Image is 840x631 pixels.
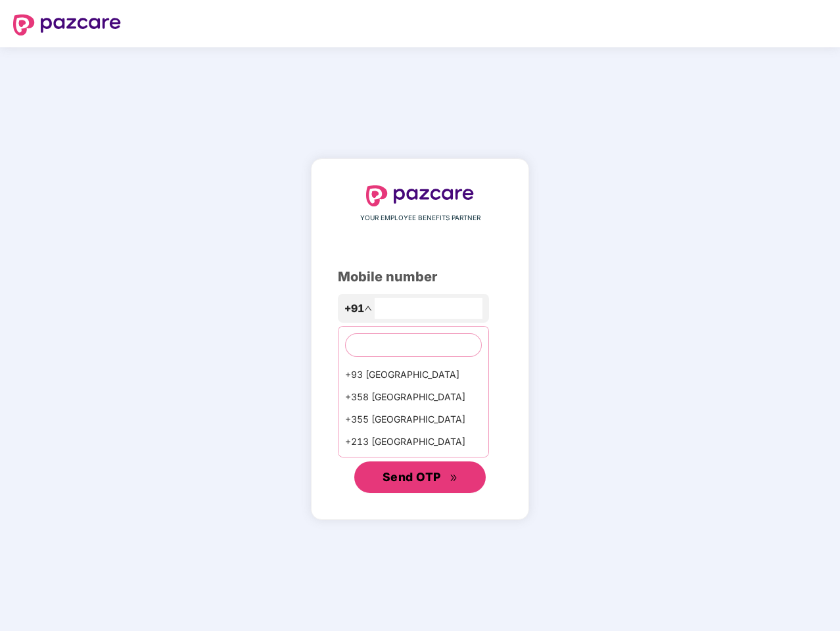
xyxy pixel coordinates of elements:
span: YOUR EMPLOYEE BENEFITS PARTNER [360,213,480,223]
div: +355 [GEOGRAPHIC_DATA] [338,408,488,431]
span: up [364,304,372,312]
span: double-right [450,474,458,482]
div: +1684 AmericanSamoa [338,453,488,475]
span: +91 [344,300,364,317]
div: +358 [GEOGRAPHIC_DATA] [338,386,488,408]
button: Send OTPdouble-right [354,461,486,493]
div: +93 [GEOGRAPHIC_DATA] [338,363,488,386]
span: Send OTP [383,470,441,484]
div: +213 [GEOGRAPHIC_DATA] [338,431,488,453]
img: logo [366,185,474,206]
div: Mobile number [338,267,502,287]
img: logo [13,14,121,35]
